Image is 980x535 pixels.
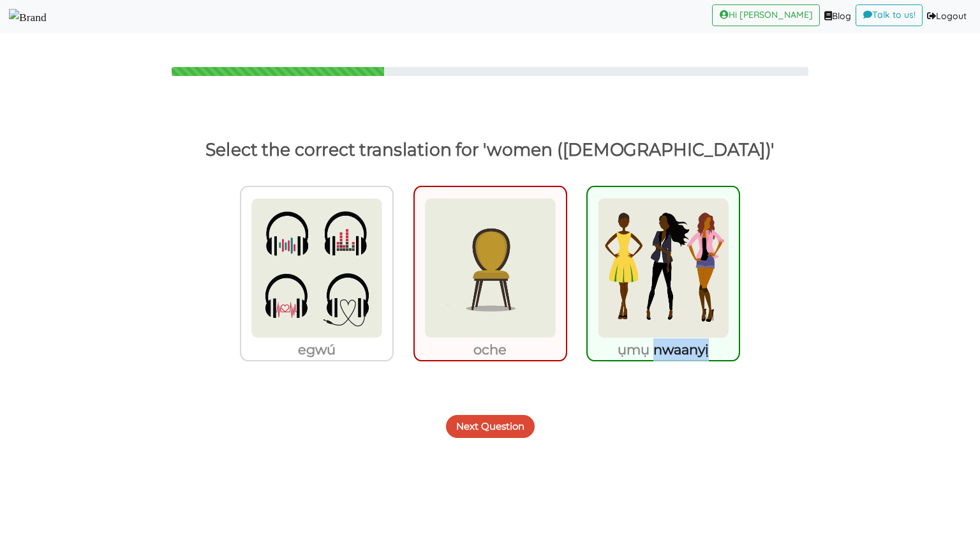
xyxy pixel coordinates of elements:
a: Logout [923,4,971,29]
img: akonwa.png [424,198,556,338]
a: Blog [820,4,856,29]
a: Hi [PERSON_NAME] [712,4,820,26]
button: Next Question [446,415,535,438]
p: oche [415,338,566,361]
a: Talk to us! [856,4,923,26]
p: egwú [241,338,392,361]
img: Select Course Page [9,9,47,26]
img: mmaa.png [597,198,729,338]
p: ụmụ nwaanyị [588,338,739,361]
img: nwom.png [251,198,383,338]
p: Select the correct translation for 'women ([DEMOGRAPHIC_DATA])' [24,135,955,165]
